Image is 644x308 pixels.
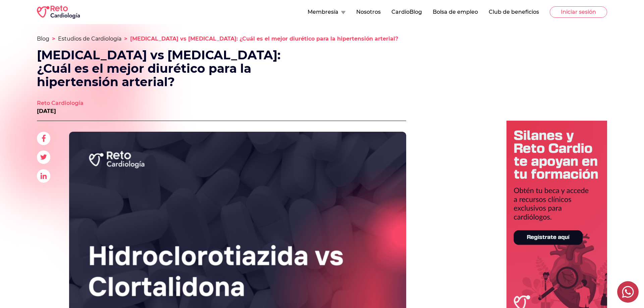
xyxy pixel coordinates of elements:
[37,36,49,42] a: Blog
[433,8,478,16] button: Bolsa de empleo
[308,8,345,16] button: Membresía
[52,36,55,42] span: >
[37,48,294,88] h1: [MEDICAL_DATA] vs [MEDICAL_DATA]: ¿Cuál es el mejor diurético para la hipertensión arterial?
[37,99,84,107] a: Reto Cardiología
[37,5,80,19] img: RETO Cardio Logo
[391,8,422,16] button: CardioBlog
[489,8,539,16] button: Club de beneficios
[58,36,121,42] a: Estudios de Cardiología
[550,6,607,18] button: Iniciar sesión
[37,107,84,115] p: [DATE]
[124,36,127,42] span: >
[356,8,381,16] button: Nosotros
[130,36,398,42] span: [MEDICAL_DATA] vs [MEDICAL_DATA]: ¿Cuál es el mejor diurético para la hipertensión arterial?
